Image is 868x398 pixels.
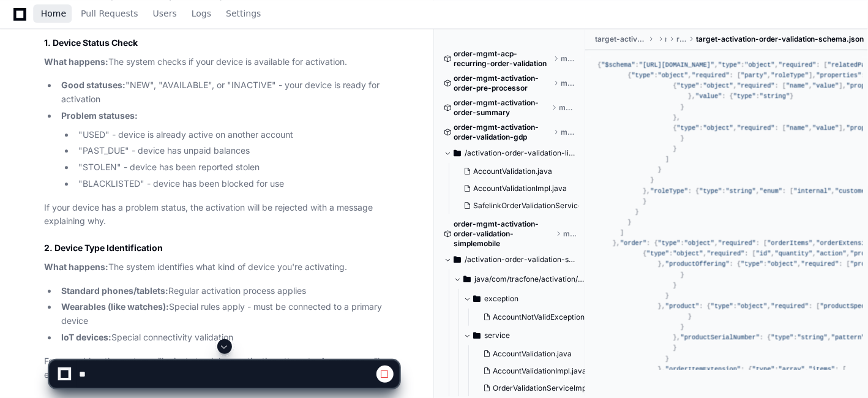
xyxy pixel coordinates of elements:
[44,201,399,229] p: If your device has a problem status, the activation will be rejected with a message explaining why.
[58,331,399,345] li: Special connectivity validation
[801,260,839,268] span: "required"
[741,72,767,79] span: "party"
[665,302,699,310] span: "product"
[561,127,576,137] span: master
[44,260,399,274] p: The system identifies what kind of device you're activating.
[561,78,576,88] span: master
[798,334,828,341] span: "string"
[725,187,755,195] span: "string"
[620,239,646,247] span: "order"
[44,261,108,272] strong: What happens:
[563,229,576,239] span: master
[444,143,576,163] button: /activation-order-validation-lifeline/src/main/java/com/tracfone/activation/order/validation/life...
[478,309,598,326] button: AccountNotValidException.java
[75,144,399,158] li: "PAST_DUE" - device has unpaid balances
[473,328,481,343] svg: Directory
[61,301,169,312] strong: Wearables (like watches):
[561,54,576,64] span: master
[75,177,399,191] li: "BLACKLISTED" - device has been blocked for use
[61,332,111,342] strong: IoT devices:
[816,72,861,79] span: "properties"
[463,289,596,309] button: exception
[812,82,839,89] span: "value"
[733,92,756,100] span: "type"
[760,92,790,100] span: "string"
[665,260,730,268] span: "productOffering"
[771,72,809,79] span: "roleType"
[775,250,813,257] span: "quantity"
[699,187,722,195] span: "type"
[692,72,730,79] span: "required"
[831,334,865,341] span: "pattern"
[58,300,399,328] li: Special rules apply - must be connected to a primary device
[454,49,551,69] span: order-mgmt-acp-recurring-order-validation
[465,148,576,158] span: /activation-order-validation-lifeline/src/main/java/com/tracfone/activation/order/validation/life...
[61,80,125,90] strong: Good statuses:
[81,10,138,17] span: Pull Requests
[484,331,510,340] span: service
[676,34,686,44] span: resources
[41,10,66,17] span: Home
[786,124,809,132] span: "name"
[658,239,681,247] span: "type"
[737,124,775,132] span: "required"
[75,128,399,142] li: "USED" - device is already active on another account
[737,82,775,89] span: "required"
[484,294,518,304] span: exception
[458,197,578,214] button: SafelinkOrderValidationServiceImpl.java
[767,260,797,268] span: "object"
[711,302,733,310] span: "type"
[786,82,809,89] span: "name"
[793,187,831,195] span: "internal"
[696,34,864,44] span: target-activation-order-validation-schema.json
[681,334,760,341] span: "productSerialNumber"
[741,260,763,268] span: "type"
[744,61,774,69] span: "object"
[650,187,688,195] span: "roleType"
[458,180,578,197] button: AccountValidationImpl.java
[44,56,108,67] strong: What happens:
[493,312,601,322] span: AccountNotValidException.java
[465,255,576,265] span: /activation-order-validation-simplemobile/src/main
[684,239,714,247] span: "object"
[676,82,699,89] span: "type"
[767,239,812,247] span: "orderItems"
[61,110,138,121] strong: Problem statuses:
[454,269,586,289] button: java/com/tracfone/activation/order/validation/simplemobile
[454,219,553,249] span: order-mgmt-activation-order-validation-simplemobile
[473,184,567,193] span: AccountValidationImpl.java
[703,82,733,89] span: "object"
[473,201,613,211] span: SafelinkOrderValidationServiceImpl.java
[812,124,839,132] span: "value"
[595,34,646,44] span: target-activation-order-validation-tbv
[707,250,745,257] span: "required"
[458,163,578,180] button: AccountValidation.java
[454,98,549,118] span: order-mgmt-activation-order-summary
[737,302,767,310] span: "object"
[454,252,461,267] svg: Directory
[779,61,817,69] span: "required"
[658,72,688,79] span: "object"
[718,61,741,69] span: "type"
[75,160,399,175] li: "STOLEN" - device has been reported stolen
[58,78,399,107] li: "NEW", "AVAILABLE", or "INACTIVE" - your device is ready for activation
[474,274,586,284] span: java/com/tracfone/activation/order/validation/simplemobile
[473,291,481,306] svg: Directory
[771,302,809,310] span: "required"
[226,10,261,17] span: Settings
[601,61,635,69] span: "$schema"
[454,73,551,93] span: order-mgmt-activation-order-pre-processor
[61,285,168,296] strong: Standard phones/tablets:
[44,242,399,254] h3: 2. Device Type Identification
[673,250,703,257] span: "object"
[454,146,461,160] svg: Directory
[816,250,846,257] span: "action"
[718,239,756,247] span: "required"
[639,61,714,69] span: "[URL][DOMAIN_NAME]"
[646,250,669,257] span: "type"
[192,10,211,17] span: Logs
[473,167,552,176] span: AccountValidation.java
[463,326,596,345] button: service
[760,187,782,195] span: "enum"
[44,37,399,49] h3: 1. Device Status Check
